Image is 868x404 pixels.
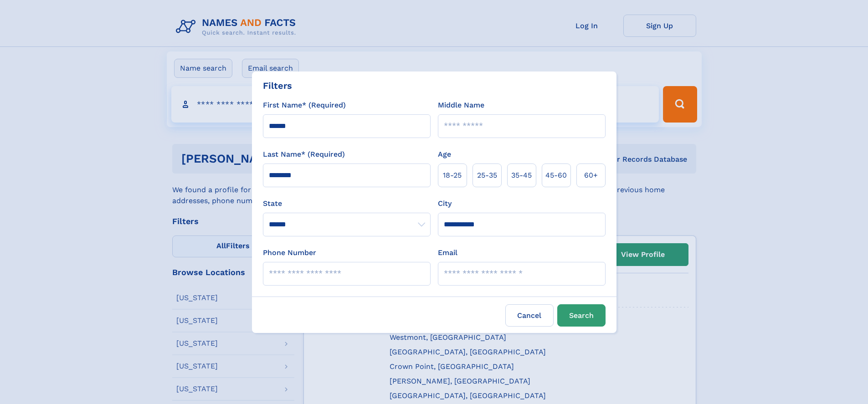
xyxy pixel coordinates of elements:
[438,247,457,258] label: Email
[584,170,598,181] span: 60+
[511,170,532,181] span: 35‑45
[263,149,345,160] label: Last Name* (Required)
[263,100,346,111] label: First Name* (Required)
[263,198,431,209] label: State
[545,170,567,181] span: 45‑60
[505,304,554,327] label: Cancel
[438,100,484,111] label: Middle Name
[477,170,497,181] span: 25‑35
[443,170,462,181] span: 18‑25
[263,79,292,92] div: Filters
[557,304,606,327] button: Search
[438,149,451,160] label: Age
[263,247,316,258] label: Phone Number
[438,198,452,209] label: City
